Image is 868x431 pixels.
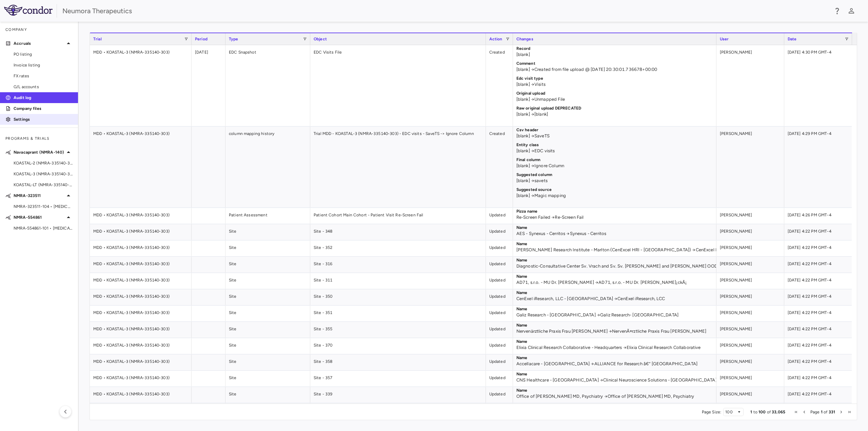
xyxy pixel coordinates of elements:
[516,66,713,73] p: [blank] → Created from file upload @ [DATE] 20:30:01.736678+00:00
[753,410,757,414] span: to
[486,354,513,370] div: Updated
[516,273,713,279] p: Name
[784,354,852,370] div: [DATE] 4:22 PM GMT-4
[516,187,713,193] p: Suggested source
[310,338,486,354] div: Site - 370
[810,410,820,414] span: Page
[839,410,843,414] div: Next Page
[14,40,64,46] p: Accruals
[784,208,852,224] div: [DATE] 4:26 PM GMT-4
[486,322,513,338] div: Updated
[310,354,486,370] div: Site - 358
[14,84,73,90] span: G/L accounts
[14,214,64,220] p: NMRA-554861
[516,247,713,253] p: [PERSON_NAME] Research Institute - Marlton (CenExcel HRI - [GEOGRAPHIC_DATA]) → CenExcel HRI - [G...
[14,105,73,112] p: Company files
[794,410,798,414] div: First Page
[489,37,502,41] span: Action
[750,410,752,414] span: 1
[195,37,208,41] span: Period
[767,410,771,414] span: of
[516,60,713,66] p: Comment
[516,290,713,296] p: Name
[90,273,192,289] div: MDD • KOASTAL-3 (NMRA-335140-303)
[14,62,73,68] span: Invoice listing
[229,37,238,41] span: Type
[486,273,513,289] div: Updated
[716,240,784,256] div: [PERSON_NAME]
[516,322,713,328] p: Name
[310,273,486,289] div: Site - 311
[14,95,73,101] p: Audit log
[716,224,784,240] div: [PERSON_NAME]
[516,127,713,133] p: Csv header
[486,403,513,419] div: Updated
[14,73,73,79] span: FX rates
[310,322,486,338] div: Site - 355
[90,45,192,126] div: MDD • KOASTAL-3 (NMRA-335140-303)
[784,403,852,419] div: [DATE] 4:22 PM GMT-4
[225,289,310,305] div: Site
[784,306,852,321] div: [DATE] 4:22 PM GMT-4
[784,289,852,305] div: [DATE] 4:22 PM GMT-4
[516,45,713,52] p: Record
[758,410,766,414] span: 100
[516,371,713,377] p: Name
[225,273,310,289] div: Site
[784,273,852,289] div: [DATE] 4:22 PM GMT-4
[90,354,192,370] div: MDD • KOASTAL-3 (NMRA-335140-303)
[829,410,835,414] span: 331
[90,338,192,354] div: MDD • KOASTAL-3 (NMRA-335140-303)
[516,105,713,111] p: Raw original upload DEPRECATED
[784,126,852,208] div: [DATE] 4:29 PM GMT-4
[716,126,784,208] div: [PERSON_NAME]
[225,224,310,240] div: Site
[516,81,713,87] p: [blank] → Visits
[90,257,192,273] div: MDD • KOASTAL-3 (NMRA-335140-303)
[516,75,713,81] p: Edc visit type
[516,214,713,220] p: Re-Screen Failed → Re-Screen Fail
[516,142,713,148] p: Entity class
[716,322,784,338] div: [PERSON_NAME]
[716,306,784,321] div: [PERSON_NAME]
[486,126,513,208] div: Created
[310,126,486,208] div: Trial MDD - KOASTAL-3 (NMRA-335140-303) - EDC visits - SaveTS -> Ignore Column
[516,178,713,184] p: [blank] → savets
[516,96,713,102] p: [blank] → Unmapped File
[516,208,713,214] p: Pizza name
[516,361,713,367] p: Accellacare - [GEOGRAPHIC_DATA] → ALLIANCE for Research â€“ [GEOGRAPHIC_DATA]
[716,338,784,354] div: [PERSON_NAME]
[516,296,713,302] p: CenExel iResearch, LLC - [GEOGRAPHIC_DATA] → CenExel iResearch, LCC
[310,371,486,387] div: Site - 357
[516,163,713,169] p: [blank] → Ignore Column
[225,257,310,273] div: Site
[788,37,797,41] span: Date
[486,224,513,240] div: Updated
[784,322,852,338] div: [DATE] 4:22 PM GMT-4
[784,45,852,126] div: [DATE] 4:30 PM GMT-4
[716,45,784,126] div: [PERSON_NAME]
[14,225,73,231] span: NMRA‐554861‐101 • [MEDICAL_DATA]
[192,45,225,126] div: [DATE]
[486,338,513,354] div: Updated
[516,338,713,345] p: Name
[225,208,310,224] div: Patient Assessment
[90,224,192,240] div: MDD • KOASTAL-3 (NMRA-335140-303)
[14,160,73,166] span: KOASTAL-2 (NMRA-335140-302) • MDD
[702,410,722,414] div: Page Size:
[784,224,852,240] div: [DATE] 4:22 PM GMT-4
[310,306,486,321] div: Site - 351
[516,257,713,263] p: Name
[716,208,784,224] div: [PERSON_NAME]
[14,116,73,122] p: Settings
[784,240,852,256] div: [DATE] 4:22 PM GMT-4
[14,193,64,199] p: NMRA-323511
[716,289,784,305] div: [PERSON_NAME]
[516,172,713,178] p: Suggested column
[225,306,310,321] div: Site
[310,224,486,240] div: Site - 348
[4,5,53,16] img: logo-full-BYUhSk78.svg
[516,312,713,318] p: Galiz Research - [GEOGRAPHIC_DATA] → Galiz Research- [GEOGRAPHIC_DATA]
[784,387,852,403] div: [DATE] 4:22 PM GMT-4
[486,240,513,256] div: Updated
